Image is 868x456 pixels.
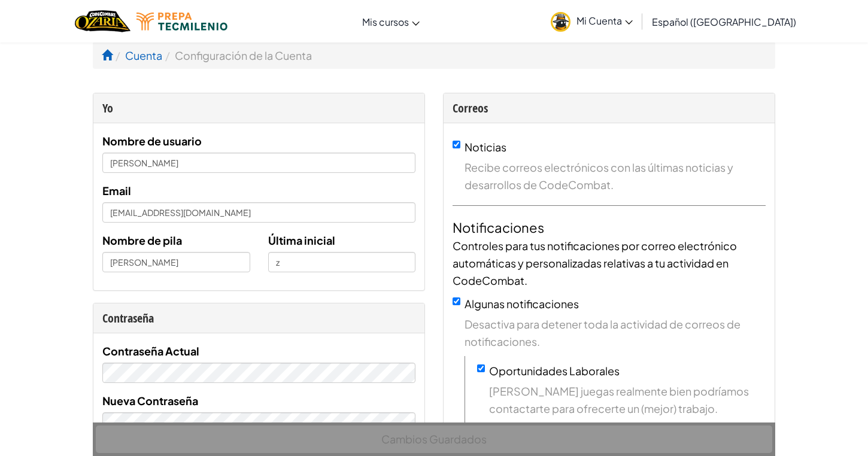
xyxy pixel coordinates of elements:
span: Mis cursos [362,16,409,28]
div: Correos [453,99,766,117]
span: [PERSON_NAME] juegas realmente bien podríamos contactarte para ofrecerte un (mejor) trabajo. [489,382,766,417]
span: Email [102,184,131,197]
img: Home [75,9,130,34]
label: Nueva Contraseña [102,392,198,409]
label: Contraseña Actual [102,342,199,360]
label: Noticias [465,140,506,154]
span: Español ([GEOGRAPHIC_DATA]) [652,16,796,28]
a: Español ([GEOGRAPHIC_DATA]) [646,5,802,38]
span: Mi Cuenta [576,14,633,27]
img: Tecmilenio logo [136,13,227,31]
a: Ozaria by CodeCombat logo [75,9,130,34]
label: Oportunidades Laborales [489,364,620,378]
label: Nombre de pila [102,232,182,249]
a: Mi Cuenta [545,2,639,40]
span: Controles para tus notificaciones por correo electrónico automáticas y personalizadas relativas a... [453,239,737,287]
img: avatar [551,12,570,32]
div: Yo [102,99,415,117]
span: Desactiva para detener toda la actividad de correos de notificaciones. [465,315,766,350]
h4: Notificaciones [453,218,766,237]
span: Recibe correos electrónicos con las últimas noticias y desarrollos de CodeCombat. [465,159,766,193]
div: Contraseña [102,309,415,327]
label: Última inicial [268,232,335,249]
a: Cuenta [125,48,162,62]
a: Mis cursos [356,5,426,38]
li: Configuración de la Cuenta [162,47,312,64]
label: Nombre de usuario [102,132,202,150]
label: Algunas notificaciones [465,297,579,311]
